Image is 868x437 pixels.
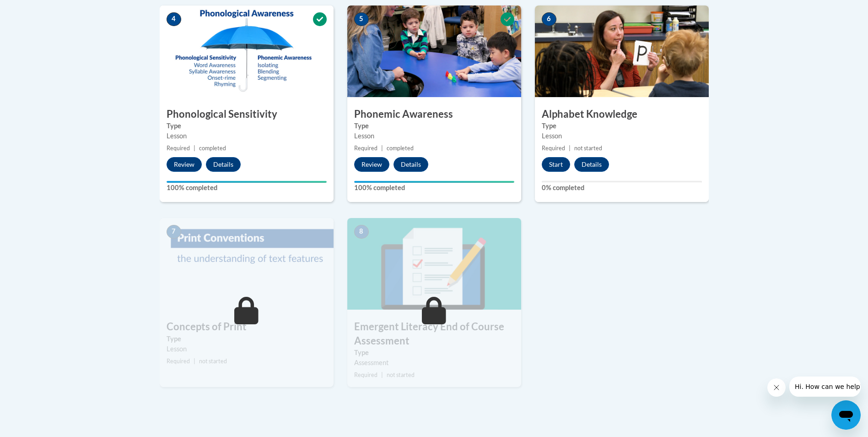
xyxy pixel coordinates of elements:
h3: Concepts of Print [160,320,334,334]
h3: Emergent Literacy End of Course Assessment [347,320,521,348]
label: Type [167,121,327,131]
span: | [569,145,571,152]
span: Required [354,145,377,152]
iframe: Button to launch messaging window [831,400,861,430]
span: Required [167,358,190,365]
img: Course Image [160,5,334,97]
label: 0% completed [542,183,702,193]
span: Hi. How can we help? [5,6,74,14]
label: 100% completed [167,183,327,193]
iframe: Close message [767,378,786,397]
label: Type [354,121,514,131]
span: completed [199,145,226,152]
button: Details [206,157,241,172]
div: Lesson [167,131,327,141]
iframe: Message from company [789,377,861,397]
div: Lesson [542,131,702,141]
button: Details [574,157,609,172]
span: Required [542,145,565,152]
button: Review [167,157,202,172]
span: not started [387,371,415,378]
img: Course Image [347,218,521,310]
span: | [381,145,383,152]
span: | [194,358,195,365]
label: Type [167,334,327,344]
span: not started [199,358,227,365]
span: | [381,371,383,378]
img: Course Image [347,5,521,97]
span: 6 [542,12,556,26]
span: 8 [354,225,369,239]
div: Assessment [354,358,514,368]
button: Details [394,157,428,172]
div: Your progress [354,181,514,183]
h3: Phonological Sensitivity [160,107,334,121]
span: Required [354,371,377,378]
div: Your progress [167,181,327,183]
span: Required [167,145,190,152]
label: 100% completed [354,183,514,193]
span: | [194,145,195,152]
span: 4 [167,12,181,26]
span: not started [574,145,602,152]
button: Review [354,157,389,172]
h3: Alphabet Knowledge [535,107,709,121]
span: completed [387,145,414,152]
div: Lesson [354,131,514,141]
label: Type [542,121,702,131]
div: Lesson [167,344,327,354]
img: Course Image [535,5,709,97]
label: Type [354,348,514,358]
img: Course Image [160,218,334,310]
h3: Phonemic Awareness [347,107,521,121]
span: 7 [167,225,181,239]
button: Start [542,157,570,172]
span: 5 [354,12,369,26]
